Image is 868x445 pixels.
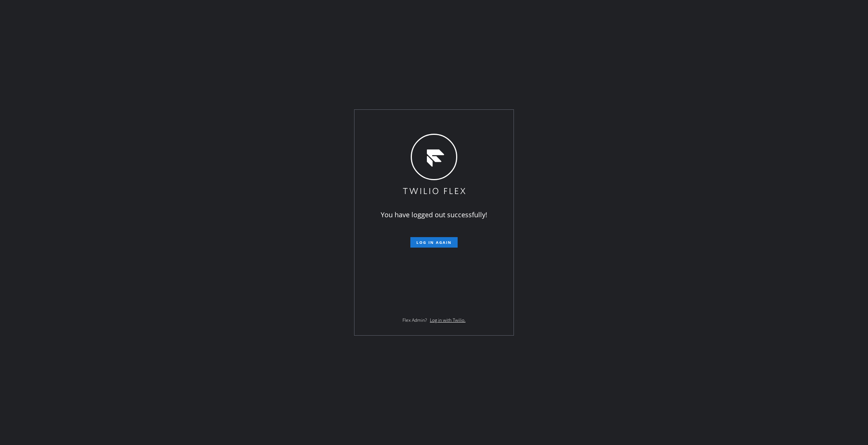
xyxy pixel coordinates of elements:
a: Log in with Twilio. [430,317,466,323]
button: Log in again [410,237,458,248]
span: You have logged out successfully! [381,210,487,219]
span: Log in again [416,240,452,245]
span: Flex Admin? [402,317,427,323]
